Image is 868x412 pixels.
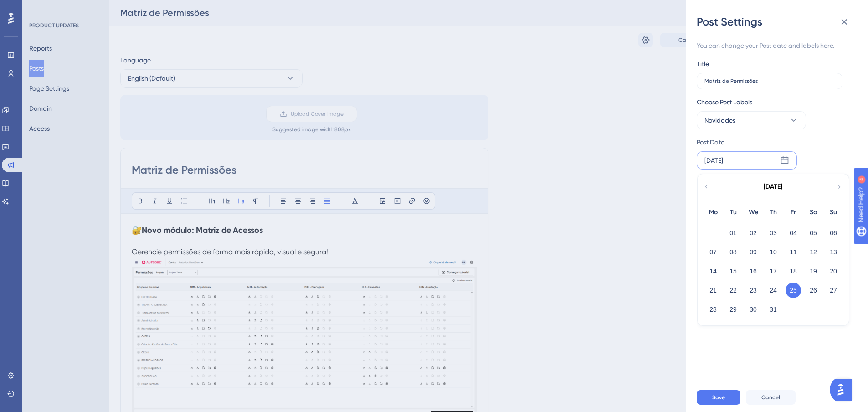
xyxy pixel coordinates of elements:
button: 05 [806,225,821,241]
div: Mo [703,207,723,218]
div: Access [697,177,717,188]
button: 12 [806,244,821,260]
button: 23 [745,283,761,298]
button: 09 [745,244,761,260]
iframe: UserGuiding AI Assistant Launcher [830,376,857,403]
button: 29 [725,302,741,317]
button: 27 [826,283,841,298]
div: Sa [803,207,823,218]
button: 22 [725,283,741,298]
button: 11 [786,244,801,260]
button: 14 [705,263,721,279]
button: 18 [786,263,801,279]
button: Cancel [746,390,796,405]
button: Save [697,390,740,405]
button: 17 [765,263,781,279]
button: 01 [725,225,741,241]
input: Type the value [704,78,835,84]
button: 06 [826,225,841,241]
div: Post Date [697,137,845,148]
div: We [743,207,763,218]
span: Need Help? [21,2,57,13]
div: Th [763,207,783,218]
button: 07 [705,244,721,260]
div: 4 [63,5,66,12]
div: [DATE] [704,155,723,166]
button: 28 [705,302,721,317]
div: [DATE] [764,181,782,192]
button: 16 [745,263,761,279]
button: 20 [826,263,841,279]
button: 21 [705,283,721,298]
div: You can change your Post date and labels here. [697,40,850,51]
button: 24 [765,283,781,298]
div: Su [823,207,843,218]
div: Post Settings [697,15,857,29]
button: 13 [826,244,841,260]
button: 03 [765,225,781,241]
span: Choose Post Labels [697,97,752,108]
span: Novidades [704,115,735,126]
span: Save [712,394,725,401]
button: 10 [765,244,781,260]
button: 02 [745,225,761,241]
button: 30 [745,302,761,317]
div: Fr [783,207,803,218]
button: 31 [765,302,781,317]
button: 15 [725,263,741,279]
button: 04 [786,225,801,241]
button: 08 [725,244,741,260]
button: Novidades [697,111,806,129]
div: Tu [723,207,743,218]
span: Cancel [761,394,780,401]
button: 26 [806,283,821,298]
div: Title [697,58,709,69]
button: 25 [786,283,801,298]
button: 19 [806,263,821,279]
